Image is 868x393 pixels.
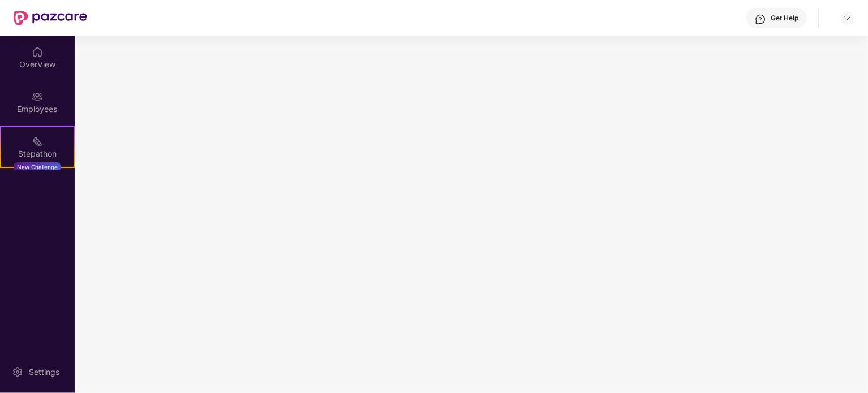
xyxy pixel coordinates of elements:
[14,162,61,171] div: New Challenge
[1,148,74,159] div: Stepathon
[771,14,798,23] div: Get Help
[32,136,43,147] img: svg+xml;base64,PHN2ZyB4bWxucz0iaHR0cDovL3d3dy53My5vcmcvMjAwMC9zdmciIHdpZHRoPSIyMSIgaGVpZ2h0PSIyMC...
[25,366,63,378] div: Settings
[843,14,852,23] img: svg+xml;base64,PHN2ZyBpZD0iRHJvcGRvd24tMzJ4MzIiIHhtbG5zPSJodHRwOi8vd3d3LnczLm9yZy8yMDAwL3N2ZyIgd2...
[32,46,43,58] img: svg+xml;base64,PHN2ZyBpZD0iSG9tZSIgeG1sbnM9Imh0dHA6Ly93d3cudzMub3JnLzIwMDAvc3ZnIiB3aWR0aD0iMjAiIG...
[12,366,23,378] img: svg+xml;base64,PHN2ZyBpZD0iU2V0dGluZy0yMHgyMCIgeG1sbnM9Imh0dHA6Ly93d3cudzMub3JnLzIwMDAvc3ZnIiB3aW...
[755,14,766,25] img: svg+xml;base64,PHN2ZyBpZD0iSGVscC0zMngzMiIgeG1sbnM9Imh0dHA6Ly93d3cudzMub3JnLzIwMDAvc3ZnIiB3aWR0aD...
[14,11,87,25] img: New Pazcare Logo
[32,91,43,102] img: svg+xml;base64,PHN2ZyBpZD0iRW1wbG95ZWVzIiB4bWxucz0iaHR0cDovL3d3dy53My5vcmcvMjAwMC9zdmciIHdpZHRoPS...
